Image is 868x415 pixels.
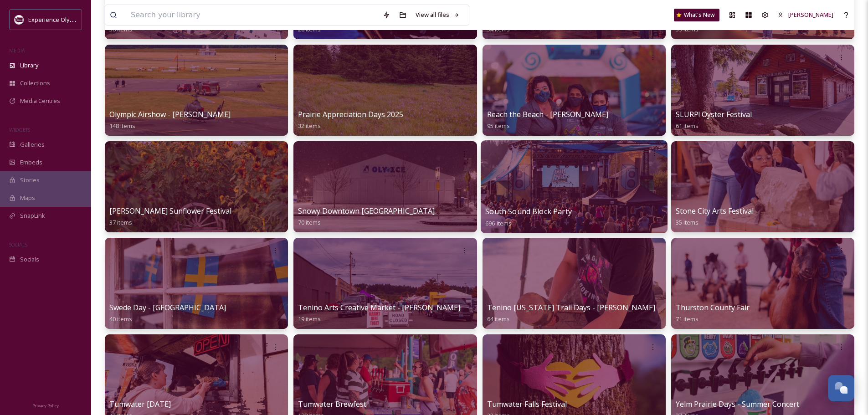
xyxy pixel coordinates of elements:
[487,109,608,119] span: Reach the Beach - [PERSON_NAME]
[485,206,572,216] span: South Sound Block Party
[109,303,226,323] a: Swede Day - [GEOGRAPHIC_DATA]40 items
[676,218,699,226] span: 35 items
[788,10,833,19] span: [PERSON_NAME]
[20,79,50,87] span: Collections
[487,110,608,130] a: Reach the Beach - [PERSON_NAME]95 items
[32,403,59,409] span: Privacy Policy
[676,302,750,313] span: Thurston County Fair
[20,61,38,70] span: Library
[676,122,699,130] span: 61 items
[298,399,366,409] span: Tumwater Brewfest
[32,400,59,410] a: Privacy Policy
[676,303,750,323] a: Thurston County Fair71 items
[298,206,435,216] span: Snowy Downtown [GEOGRAPHIC_DATA]
[109,207,231,226] a: [PERSON_NAME] Sunflower Festival37 items
[9,241,27,248] span: SOCIALS
[28,15,82,24] span: Experience Olympia
[676,109,752,119] span: SLURP! Oyster Festival
[487,122,510,130] span: 95 items
[674,9,719,21] a: What's New
[109,302,226,313] span: Swede Day - [GEOGRAPHIC_DATA]
[126,5,378,25] input: Search your library
[109,122,135,130] span: 148 items
[20,255,39,264] span: Socials
[20,97,60,105] span: Media Centres
[298,109,403,119] span: Prairie Appreciation Days 2025
[9,47,25,54] span: MEDIA
[487,302,655,313] span: Tenino [US_STATE] Trail Days - [PERSON_NAME]
[20,176,40,184] span: Stories
[773,6,838,24] a: [PERSON_NAME]
[487,315,510,323] span: 64 items
[298,122,321,130] span: 32 items
[676,207,754,226] a: Stone City Arts Festival35 items
[298,302,460,313] span: Tenino Arts Creative Market - [PERSON_NAME]
[20,211,45,220] span: SnapLink
[487,399,567,409] span: Tumwater Falls Festival
[15,15,24,24] img: download.jpeg
[109,315,132,323] span: 40 items
[487,303,655,323] a: Tenino [US_STATE] Trail Days - [PERSON_NAME]64 items
[485,219,512,227] span: 696 items
[298,315,321,323] span: 19 items
[109,206,231,216] span: [PERSON_NAME] Sunflower Festival
[109,218,132,226] span: 37 items
[298,207,435,226] a: Snowy Downtown [GEOGRAPHIC_DATA]70 items
[20,158,42,167] span: Embeds
[298,218,321,226] span: 70 items
[411,6,464,24] a: View all files
[828,375,854,401] button: Open Chat
[676,110,752,130] a: SLURP! Oyster Festival61 items
[9,126,30,133] span: WIDGETS
[676,315,699,323] span: 71 items
[20,194,35,202] span: Maps
[676,399,799,409] span: Yelm Prairie Days - Summer Concert
[109,110,231,130] a: Olympic Airshow - [PERSON_NAME]148 items
[109,109,231,119] span: Olympic Airshow - [PERSON_NAME]
[20,140,45,149] span: Galleries
[676,206,754,216] span: Stone City Arts Festival
[485,207,572,227] a: South Sound Block Party696 items
[298,110,403,130] a: Prairie Appreciation Days 202532 items
[298,303,460,323] a: Tenino Arts Creative Market - [PERSON_NAME]19 items
[109,399,171,409] span: Tumwater [DATE]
